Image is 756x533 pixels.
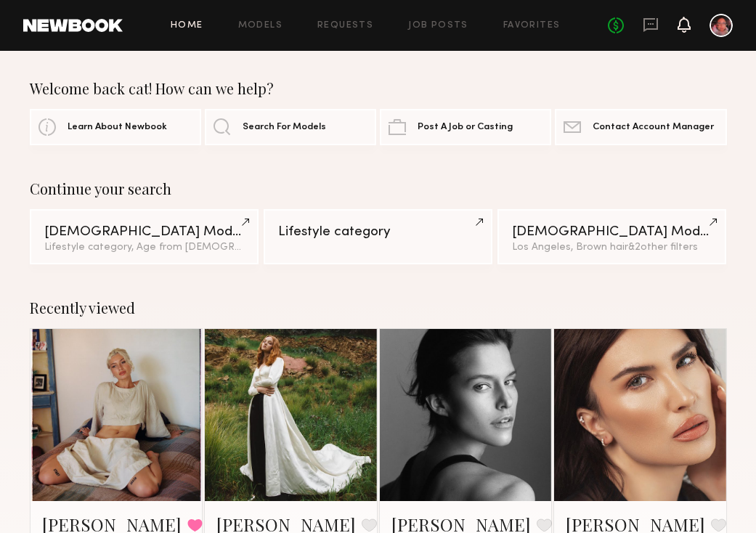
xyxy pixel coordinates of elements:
[30,80,727,97] div: Welcome back cat! How can we help?
[512,243,712,253] div: Los Angeles, Brown hair
[503,21,561,30] a: Favorites
[30,109,201,145] a: Learn About Newbook
[171,21,203,30] a: Home
[593,123,714,132] span: Contact Account Manager
[380,109,551,145] a: Post A Job or Casting
[44,243,245,253] div: Lifestyle category, Age from [DEMOGRAPHIC_DATA].
[238,21,283,30] a: Models
[418,123,513,132] span: Post A Job or Casting
[317,21,373,30] a: Requests
[205,109,376,145] a: Search For Models
[264,209,493,264] a: Lifestyle category
[512,225,712,239] div: [DEMOGRAPHIC_DATA] Models
[628,243,698,252] span: & 2 other filter s
[555,109,726,145] a: Contact Account Manager
[30,209,259,264] a: [DEMOGRAPHIC_DATA] ModelsLifestyle category, Age from [DEMOGRAPHIC_DATA].
[497,209,727,264] a: [DEMOGRAPHIC_DATA] ModelsLos Angeles, Brown hair&2other filters
[408,21,468,30] a: Job Posts
[30,299,727,317] div: Recently viewed
[243,123,326,132] span: Search For Models
[68,123,167,132] span: Learn About Newbook
[278,225,479,239] div: Lifestyle category
[30,180,727,198] div: Continue your search
[44,225,245,239] div: [DEMOGRAPHIC_DATA] Models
